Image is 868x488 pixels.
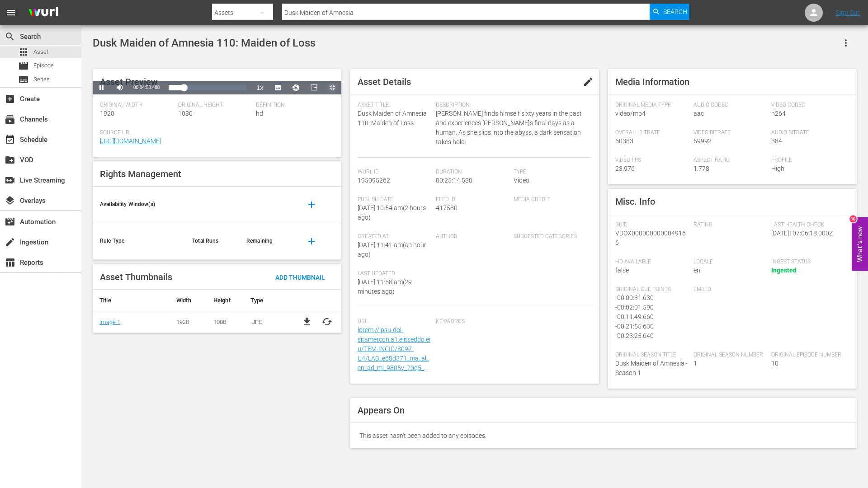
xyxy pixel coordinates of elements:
[358,177,390,184] span: 195095262
[615,137,633,145] span: 60383
[615,102,689,109] span: Original Media Type
[615,258,689,266] span: HD Available
[133,85,160,90] span: 00:04:53.488
[5,114,15,125] span: Channels
[18,61,29,71] span: Episode
[5,257,15,268] span: Reports
[244,290,292,311] th: Type
[358,405,405,416] span: Appears On
[615,322,689,331] div: - 00:21:55.630
[693,157,767,164] span: Aspect Ratio
[436,109,587,147] span: [PERSON_NAME] finds himself sixty years in the past and experiences [PERSON_NAME]'s final days as...
[185,223,239,259] th: Total Runs
[693,110,704,117] span: aac
[33,61,54,70] span: Episode
[615,221,689,229] span: GUID
[5,94,15,104] span: Create
[251,81,269,94] button: Playback Rate
[615,157,689,164] span: Video FPS
[100,102,174,109] span: Original Width
[771,157,845,164] span: Profile
[100,137,161,145] a: [URL][DOMAIN_NAME]
[436,102,587,109] span: Description:
[693,165,709,172] span: 1.778
[100,169,181,179] span: Rights Management
[615,331,689,341] div: - 00:23:25.640
[287,81,305,94] button: Jump To Time
[663,4,687,20] span: Search
[615,312,689,322] div: - 00:11:49.660
[93,187,185,223] th: Availability Window(s)
[301,194,322,216] button: add
[170,290,207,311] th: Width
[178,110,193,117] span: 1080
[5,31,15,42] span: Search
[693,267,700,274] span: en
[771,352,845,359] span: Original Episode Number
[693,102,767,109] span: Audio Codec
[436,318,587,325] span: Keywords
[178,102,252,109] span: Original Height
[577,71,599,93] button: edit
[5,7,16,18] span: menu
[93,37,316,49] span: Dusk Maiden of Amnesia 110: Maiden of Loss
[5,195,15,206] span: Overlays
[436,233,509,240] span: Author
[305,81,323,94] button: Picture-in-Picture
[514,177,529,184] span: Video
[615,360,688,376] span: Dusk Maiden of Amnesia - Season 1
[615,352,689,359] span: Original Season Title
[350,423,857,448] div: This asset hasn't been added to any episodes.
[836,9,859,16] a: Sign Out
[771,267,797,274] span: Ingested
[436,177,472,184] span: 00:25:14.580
[239,223,293,259] th: Remaining
[436,169,509,176] span: Duration
[693,352,767,359] span: Original Season Number
[514,196,587,203] span: Media Credit
[358,318,431,325] span: Url
[771,129,845,136] span: Audio Bitrate
[5,175,15,186] span: Live Streaming
[771,165,784,172] span: High
[207,290,244,311] th: Height
[771,102,845,109] span: Video Codec
[5,237,15,248] span: Ingestion
[693,258,767,266] span: Locale
[358,196,431,203] span: Publish Date
[771,221,845,229] span: Last Health Check
[358,110,427,127] span: Dusk Maiden of Amnesia 110: Maiden of Loss
[615,129,689,136] span: Overall Bitrate
[358,270,431,277] span: Last Updated
[358,169,431,176] span: Wurl Id
[100,272,172,282] span: Asset Thumbnails
[615,76,689,87] span: Media Information
[100,110,114,117] span: 1920
[693,129,767,136] span: Video Bitrate
[170,311,207,333] td: 1920
[358,241,426,258] span: [DATE] 11:41 am ( an hour ago )
[358,204,426,221] span: [DATE] 10:54 am ( 2 hours ago )
[615,196,655,207] span: Misc. Info
[256,102,330,109] span: Definition
[269,81,287,94] button: Captions
[693,221,767,229] span: Rating
[302,316,312,327] a: file_download
[583,76,594,87] span: edit
[852,217,868,271] button: Open Feedback Widget
[207,311,244,333] td: 1080
[358,76,411,87] span: Asset Details
[323,81,341,94] button: Exit Fullscreen
[514,169,587,176] span: Type
[615,267,629,274] span: false
[650,4,689,20] button: Search
[301,230,322,252] button: add
[693,360,697,367] span: 1
[93,81,111,94] button: Pause
[33,75,50,84] span: Series
[615,230,686,246] span: VDOX0000000000049166
[244,311,292,333] td: .JPG
[93,290,170,311] th: Title
[111,81,129,94] button: Mute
